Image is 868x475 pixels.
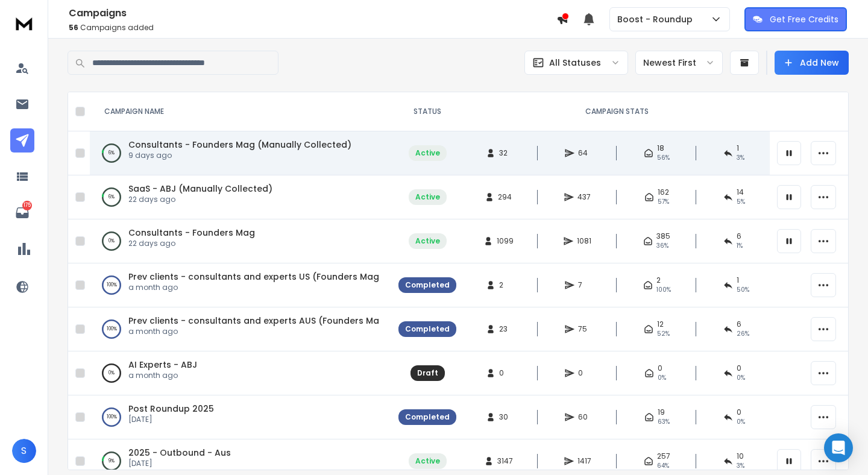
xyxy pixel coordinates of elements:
[128,271,383,283] a: Prev clients - consultants and experts US (Founders Mag)
[578,368,590,378] span: 0
[498,192,512,202] span: 294
[415,236,440,246] div: Active
[107,323,117,335] p: 100 %
[69,6,556,20] h1: Campaigns
[824,433,853,462] div: Open Intercom Messenger
[10,201,34,225] a: 175
[108,147,115,159] p: 6 %
[128,447,231,459] a: 2025 - Outbound - Aus
[90,175,391,219] td: 6%SaaS - ABJ (Manually Collected)22 days ago
[770,13,838,25] p: Get Free Credits
[577,456,591,466] span: 1417
[578,148,590,158] span: 64
[737,231,741,241] span: 6
[128,315,389,327] a: Prev clients - consultants and experts AUS (Founders Mag)
[577,192,591,202] span: 437
[69,22,78,33] span: 56
[657,143,664,153] span: 18
[499,148,511,158] span: 32
[128,359,197,371] a: AI Experts - ABJ
[657,319,664,329] span: 12
[549,57,601,69] p: All Statuses
[108,235,115,247] p: 0 %
[405,412,450,422] div: Completed
[744,7,847,31] button: Get Free Credits
[775,51,849,75] button: Add New
[657,329,670,339] span: 52 %
[737,363,741,373] span: 0
[128,183,272,195] a: SaaS - ABJ (Manually Collected)
[737,373,745,383] span: 0%
[22,201,32,210] p: 175
[737,417,745,427] span: 0 %
[578,280,590,290] span: 7
[737,187,744,197] span: 14
[499,324,511,334] span: 23
[737,319,741,329] span: 6
[737,241,743,251] span: 1 %
[737,143,739,153] span: 1
[658,363,662,373] span: 0
[464,92,770,131] th: CAMPAIGN STATS
[128,459,231,468] p: [DATE]
[128,283,379,292] p: a month ago
[617,13,697,25] p: Boost - Roundup
[128,139,351,151] a: Consultants - Founders Mag (Manually Collected)
[658,197,669,207] span: 57 %
[737,407,741,417] span: 0
[737,461,744,471] span: 3 %
[90,395,391,439] td: 100%Post Roundup 2025[DATE]
[415,148,440,158] div: Active
[128,415,214,424] p: [DATE]
[635,51,723,75] button: Newest First
[391,92,464,131] th: STATUS
[90,219,391,263] td: 0%Consultants - Founders Mag22 days ago
[656,241,668,251] span: 36 %
[578,324,590,334] span: 75
[658,373,666,383] span: 0%
[12,439,36,463] button: S
[737,197,745,207] span: 5 %
[737,153,744,163] span: 3 %
[405,324,450,334] div: Completed
[499,412,511,422] span: 30
[405,280,450,290] div: Completed
[415,456,440,466] div: Active
[90,307,391,351] td: 100%Prev clients - consultants and experts AUS (Founders Mag)a month ago
[737,329,749,339] span: 26 %
[107,279,117,291] p: 100 %
[657,461,669,471] span: 64 %
[499,368,511,378] span: 0
[497,456,513,466] span: 3147
[108,367,115,379] p: 0 %
[657,153,670,163] span: 56 %
[128,371,197,380] p: a month ago
[128,195,272,204] p: 22 days ago
[499,280,511,290] span: 2
[90,92,391,131] th: CAMPAIGN NAME
[658,407,665,417] span: 19
[737,275,739,285] span: 1
[656,231,670,241] span: 385
[107,411,117,423] p: 100 %
[128,403,214,415] span: Post Roundup 2025
[415,192,440,202] div: Active
[657,451,670,461] span: 257
[417,368,438,378] div: Draft
[128,227,255,239] a: Consultants - Founders Mag
[12,12,36,34] img: logo
[737,285,749,295] span: 50 %
[90,351,391,395] td: 0%AI Experts - ABJa month ago
[69,23,556,33] p: Campaigns added
[128,327,379,336] p: a month ago
[578,412,590,422] span: 60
